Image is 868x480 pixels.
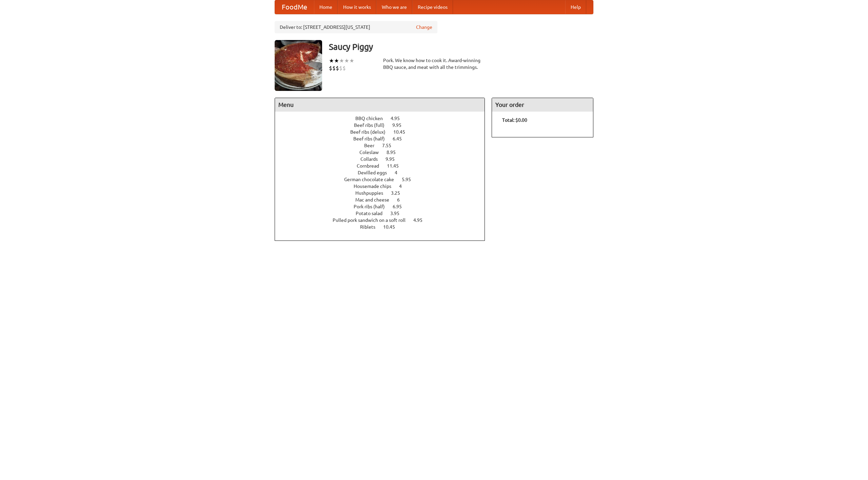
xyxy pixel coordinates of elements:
span: Beef ribs (delux) [350,129,392,135]
span: BBQ chicken [355,116,390,121]
a: Recipe videos [412,0,453,14]
span: 4 [395,170,404,175]
span: 9.95 [386,156,401,162]
a: Coleslaw 8.95 [359,150,408,155]
a: Help [565,0,586,14]
span: 8.95 [387,150,402,155]
span: Riblets [360,224,382,230]
a: How it works [338,0,376,14]
a: Change [416,24,432,31]
a: BBQ chicken 4.95 [355,116,412,121]
span: 6.45 [393,136,409,141]
a: Beer 7.55 [364,143,404,148]
span: Coleslaw [359,150,386,155]
span: 3.95 [390,211,406,216]
span: 4 [399,184,409,189]
a: Housemade chips 4 [354,184,414,189]
span: 4.95 [391,116,407,121]
a: FoodMe [275,0,314,14]
span: 6.95 [393,204,409,209]
div: Deliver to: [STREET_ADDRESS][US_STATE] [275,21,437,33]
a: Home [314,0,338,14]
a: Beef ribs (delux) 10.45 [350,129,418,135]
a: Pork ribs (half) 6.95 [354,204,414,209]
span: 6 [397,197,407,203]
li: $ [332,64,336,72]
div: Pork. We know how to cook it. Award-winning BBQ sauce, and meat with all the trimmings. [383,57,485,71]
h4: Menu [275,98,485,112]
a: Beef ribs (half) 6.45 [353,136,414,141]
span: 3.25 [391,190,407,196]
li: ★ [344,57,349,64]
span: Collards [360,156,384,162]
span: 7.55 [382,143,398,148]
img: angular.jpg [275,40,322,91]
span: 9.95 [392,122,408,128]
a: Collards 9.95 [360,156,407,162]
li: $ [339,64,342,72]
li: $ [342,64,346,72]
a: Potato salad 3.95 [356,211,412,216]
a: Pulled pork sandwich on a soft roll 4.95 [333,217,435,223]
li: ★ [329,57,334,64]
li: $ [329,64,332,72]
li: ★ [339,57,344,64]
a: Riblets 10.45 [360,224,408,230]
span: 10.45 [383,224,402,230]
a: German chocolate cake 5.95 [344,177,423,182]
span: Pork ribs (half) [354,204,392,209]
span: Beef ribs (half) [353,136,392,141]
span: 4.95 [413,217,429,223]
a: Beef ribs (full) 9.95 [354,122,414,128]
a: Hushpuppies 3.25 [355,190,413,196]
a: Devilled eggs 4 [358,170,410,175]
span: German chocolate cake [344,177,401,182]
span: Cornbread [357,163,386,169]
span: 11.45 [387,163,406,169]
span: Beef ribs (full) [354,122,391,128]
b: Total: $0.00 [502,117,527,123]
span: Mac and cheese [355,197,396,203]
span: 10.45 [393,129,412,135]
span: Pulled pork sandwich on a soft roll [333,217,412,223]
h4: Your order [492,98,593,112]
span: Hushpuppies [355,190,390,196]
li: ★ [334,57,339,64]
span: Housemade chips [354,184,398,189]
li: $ [336,64,339,72]
span: Potato salad [356,211,389,216]
li: ★ [349,57,354,64]
a: Cornbread 11.45 [357,163,411,169]
span: Devilled eggs [358,170,394,175]
h3: Saucy Piggy [329,40,593,54]
span: Beer [364,143,381,148]
span: 5.95 [402,177,418,182]
a: Who we are [376,0,412,14]
a: Mac and cheese 6 [355,197,412,203]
